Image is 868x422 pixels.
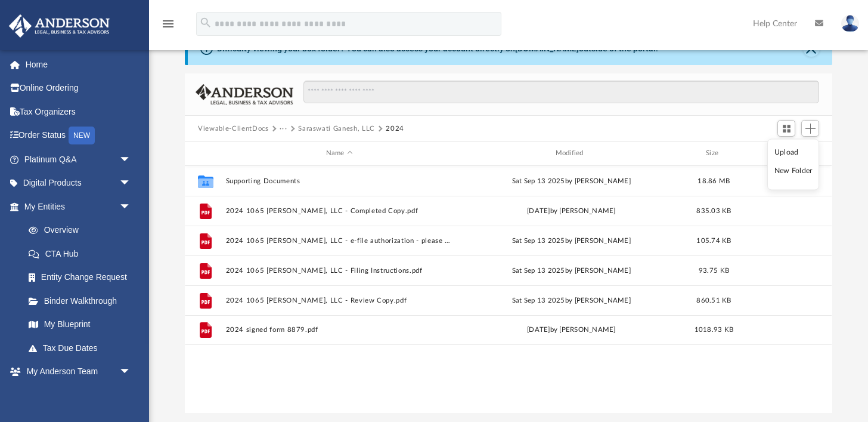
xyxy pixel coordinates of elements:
img: User Pic [841,15,859,32]
li: Upload [774,146,813,158]
button: 2024 1065 [PERSON_NAME], LLC - Filing Instructions.pdf [226,267,453,275]
button: Switch to Grid View [777,120,795,137]
div: id [743,148,827,159]
div: Sat Sep 13 2025 by [PERSON_NAME] [458,265,685,276]
span: 835.03 KB [697,207,731,214]
i: menu [161,17,175,31]
div: grid [185,166,832,414]
ul: Add [767,139,819,190]
i: search [199,16,212,29]
a: Home [8,53,149,76]
a: [DOMAIN_NAME] [515,44,579,53]
a: menu [161,23,175,31]
img: Anderson Advisors Platinum Portal [5,14,113,38]
span: 1018.93 KB [695,326,734,333]
span: 860.51 KB [697,297,731,303]
span: 105.74 KB [697,237,731,244]
a: Platinum Q&Aarrow_drop_down [8,147,149,171]
a: My Entitiesarrow_drop_down [8,195,149,218]
div: Size [690,148,738,159]
button: 2024 [386,124,404,134]
span: 93.75 KB [699,267,729,273]
div: Sat Sep 13 2025 by [PERSON_NAME] [458,235,685,246]
li: New Folder [774,165,813,177]
div: NEW [69,127,95,144]
div: [DATE] by [PERSON_NAME] [458,205,685,216]
button: 2024 signed form 8879.pdf [226,326,453,334]
a: Overview [17,218,149,242]
div: id [190,148,220,159]
div: [DATE] by [PERSON_NAME] [458,325,685,335]
a: Online Ordering [8,76,149,100]
a: Tax Due Dates [17,336,149,360]
a: Tax Organizers [8,100,149,124]
span: arrow_drop_down [119,171,143,196]
a: My Anderson Teamarrow_drop_down [8,360,143,384]
span: arrow_drop_down [119,360,143,384]
button: 2024 1065 [PERSON_NAME], LLC - Completed Copy.pdf [226,207,453,215]
a: My Blueprint [17,313,143,337]
a: Order StatusNEW [8,124,149,148]
a: Binder Walkthrough [17,289,149,313]
input: Search files and folders [303,81,819,103]
span: arrow_drop_down [119,147,143,172]
div: Sat Sep 13 2025 by [PERSON_NAME] [458,295,685,306]
a: Digital Productsarrow_drop_down [8,171,149,195]
span: 18.86 MB [698,177,730,184]
a: Entity Change Request [17,266,149,289]
button: 2024 1065 [PERSON_NAME], LLC - Review Copy.pdf [226,297,453,304]
button: Viewable-ClientDocs [198,124,268,134]
a: CTA Hub [17,242,149,266]
span: arrow_drop_down [119,195,143,219]
div: Modified [458,148,685,159]
div: Sat Sep 13 2025 by [PERSON_NAME] [458,175,685,186]
button: 2024 1065 [PERSON_NAME], LLC - e-file authorization - please sign.pdf [226,237,453,245]
div: Name [225,148,452,159]
button: Add [801,120,819,137]
button: ··· [280,124,287,134]
button: Saraswati Ganesh, LLC [298,124,375,134]
button: Supporting Documents [226,177,453,185]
